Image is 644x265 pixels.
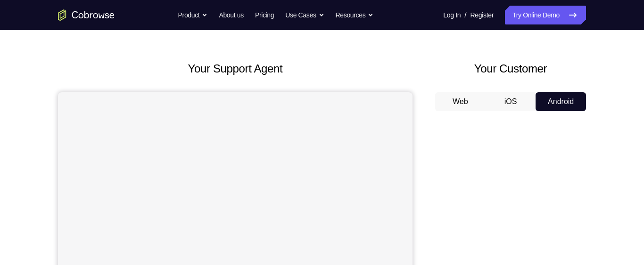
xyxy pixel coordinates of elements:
[464,9,466,21] span: /
[178,6,208,24] button: Product
[435,92,486,111] button: Web
[285,6,324,24] button: Use Cases
[536,92,586,111] button: Android
[435,60,586,77] h2: Your Customer
[471,6,494,24] a: Register
[219,6,243,24] a: About us
[255,6,274,24] a: Pricing
[505,6,586,24] a: Try Online Demo
[443,6,461,24] a: Log In
[58,60,413,77] h2: Your Support Agent
[486,92,536,111] button: iOS
[336,6,374,24] button: Resources
[58,9,115,21] a: Go to the home page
